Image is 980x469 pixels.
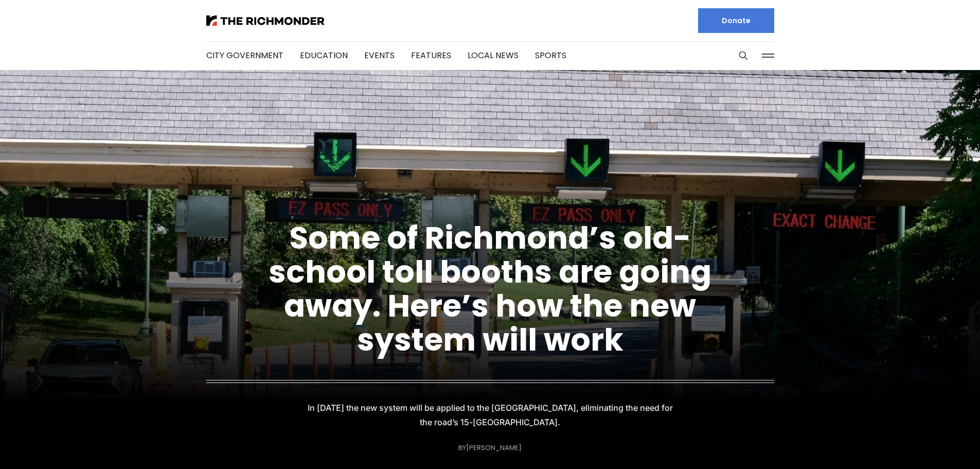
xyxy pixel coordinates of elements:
button: Search this site [736,48,751,63]
a: Local News [468,49,519,61]
a: Some of Richmond’s old-school toll booths are going away. Here’s how the new system will work [269,216,711,361]
div: By [458,444,522,451]
a: City Government [206,49,283,61]
a: Education [300,49,348,61]
a: [PERSON_NAME] [466,443,522,453]
p: In [DATE] the new system will be applied to the [GEOGRAPHIC_DATA], eliminating the need for the r... [307,401,673,429]
a: Events [364,49,395,61]
img: The Richmonder [206,15,325,26]
a: Features [411,49,451,61]
a: Sports [535,49,566,61]
a: Donate [698,8,774,33]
